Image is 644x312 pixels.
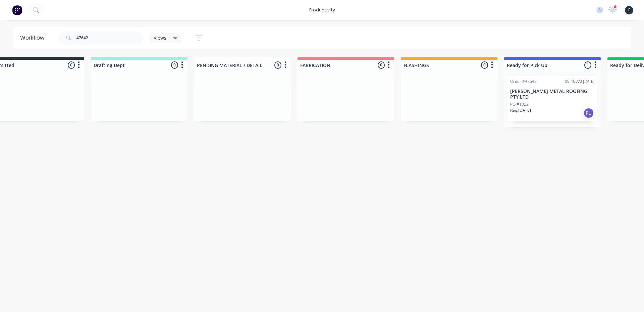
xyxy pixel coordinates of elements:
[510,107,531,113] p: Req. [DATE]
[76,31,143,45] input: Search for orders...
[12,5,22,15] img: Factory
[510,79,537,85] div: Order #47642
[20,34,48,42] div: Workflow
[507,76,597,121] div: Order #4764209:46 AM [DATE][PERSON_NAME] METAL ROOFING PTY LTDPO #1322Req.[DATE]PU
[154,34,166,41] span: Views
[565,79,595,85] div: 09:46 AM [DATE]
[628,7,630,13] span: F
[306,5,338,15] div: productivity
[510,89,595,100] p: [PERSON_NAME] METAL ROOFING PTY LTD
[583,108,594,118] div: PU
[510,101,529,107] p: PO #1322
